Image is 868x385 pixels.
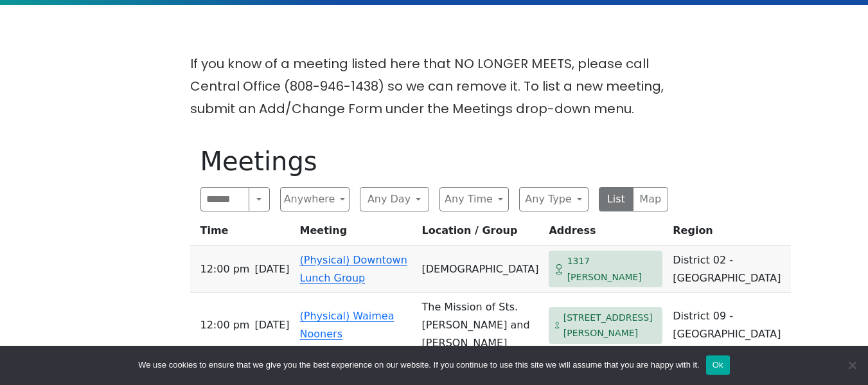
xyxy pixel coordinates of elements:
[599,187,634,211] button: List
[846,359,858,372] span: No
[633,187,668,211] button: Map
[254,316,289,334] span: [DATE]
[300,254,407,284] a: (Physical) Downtown Lunch Group
[439,187,509,211] button: Any Time
[190,53,678,120] p: If you know of a meeting listed here that NO LONGER MEETS, please call Central Office (808-946-14...
[200,260,250,278] span: 12:00 PM
[417,246,544,293] td: [DEMOGRAPHIC_DATA]
[668,293,791,358] td: District 09 - [GEOGRAPHIC_DATA]
[417,293,544,358] td: The Mission of Sts. [PERSON_NAME] and [PERSON_NAME]
[200,316,250,334] span: 12:00 PM
[360,187,429,211] button: Any Day
[519,187,589,211] button: Any Type
[668,222,791,246] th: Region
[668,246,791,293] td: District 02 - [GEOGRAPHIC_DATA]
[567,253,658,285] span: 1317 [PERSON_NAME]
[254,260,289,278] span: [DATE]
[544,222,668,246] th: Address
[249,187,269,211] button: Search
[200,187,250,211] input: Search
[706,355,730,375] button: Ok
[295,222,417,246] th: Meeting
[138,359,699,372] span: We use cookies to ensure that we give you the best experience on our website. If you continue to ...
[280,187,350,211] button: Anywhere
[417,222,544,246] th: Location / Group
[190,222,295,246] th: Time
[563,310,658,341] span: [STREET_ADDRESS][PERSON_NAME]
[300,310,394,340] a: (Physical) Waimea Nooners
[200,146,668,177] h1: Meetings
